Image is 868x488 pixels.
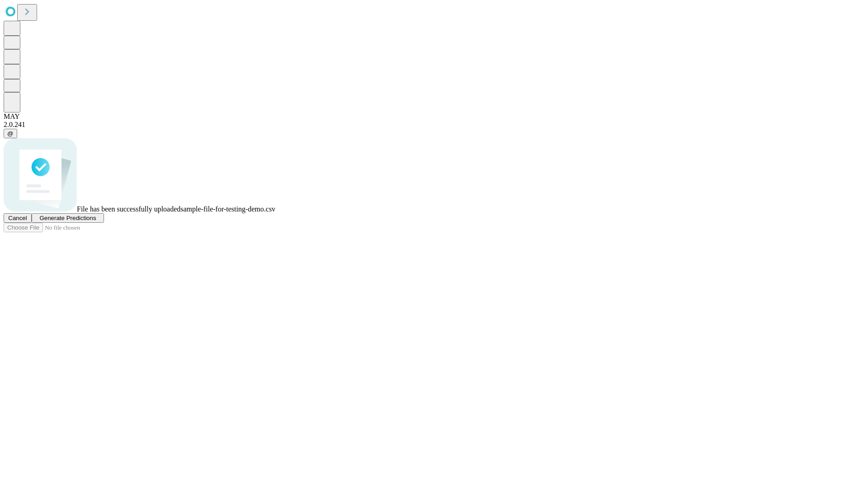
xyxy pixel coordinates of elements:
button: Cancel [4,213,32,223]
span: sample-file-for-testing-demo.csv [180,205,275,213]
span: Generate Predictions [39,215,96,221]
div: MAY [4,113,864,121]
span: Cancel [8,215,27,221]
span: @ [7,130,14,137]
span: File has been successfully uploaded [77,205,180,213]
button: @ [4,129,17,138]
button: Generate Predictions [32,213,104,223]
div: 2.0.241 [4,121,864,129]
